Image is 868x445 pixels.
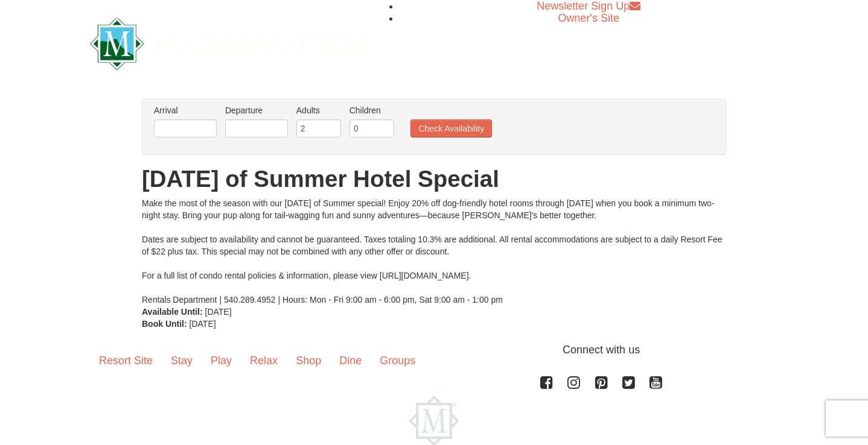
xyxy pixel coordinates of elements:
[371,342,424,379] a: Groups
[241,342,287,379] a: Relax
[296,104,341,116] label: Adults
[154,104,217,116] label: Arrival
[349,104,394,116] label: Children
[202,342,241,379] a: Play
[90,17,366,70] img: Massanutten Resort Logo
[90,342,778,358] p: Connect with us
[142,167,726,191] h1: [DATE] of Summer Hotel Special
[558,12,619,24] a: Owner's Site
[287,342,330,379] a: Shop
[142,307,203,317] strong: Available Until:
[90,342,162,379] a: Resort Site
[330,342,371,379] a: Dine
[205,307,232,317] span: [DATE]
[190,319,216,329] span: [DATE]
[225,104,288,116] label: Departure
[410,119,492,137] button: Check Availability
[162,342,202,379] a: Stay
[90,28,366,56] a: Massanutten Resort
[142,197,726,306] div: Make the most of the season with our [DATE] of Summer special! Enjoy 20% off dog-friendly hotel r...
[142,319,187,329] strong: Book Until:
